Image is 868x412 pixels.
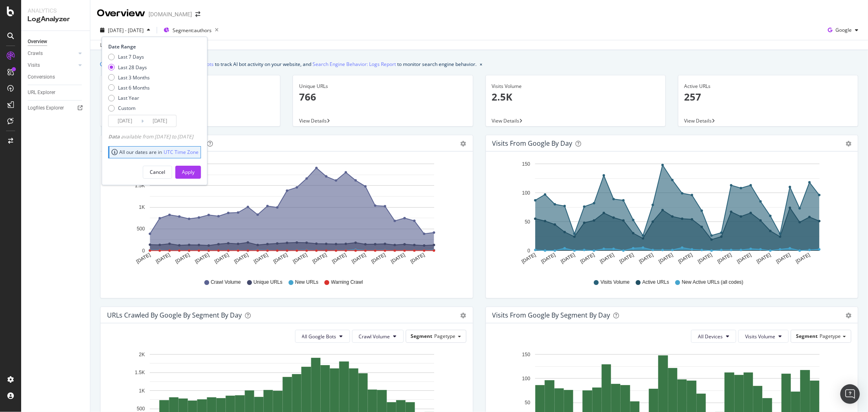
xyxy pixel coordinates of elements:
[795,252,811,265] text: [DATE]
[108,60,477,68] div: We introduced 2 new report templates: to track AI bot activity on your website, and to monitor se...
[525,219,530,225] text: 50
[820,333,841,340] span: Pagetype
[540,252,556,265] text: [DATE]
[352,330,404,343] button: Crawl Volume
[135,370,145,375] text: 1.5K
[118,84,150,91] div: Last 6 Months
[118,94,139,101] div: Last Year
[522,190,530,196] text: 100
[312,252,328,265] text: [DATE]
[108,84,150,91] div: Last 6 Months
[28,61,40,70] div: Visits
[139,352,145,357] text: 2K
[254,279,282,286] span: Unique URLs
[108,94,150,101] div: Last Year
[28,88,55,97] div: URL Explorer
[370,252,387,265] text: [DATE]
[835,26,852,33] span: Google
[697,252,713,265] text: [DATE]
[351,252,367,265] text: [DATE]
[137,226,145,232] text: 500
[28,37,47,46] div: Overview
[160,24,222,37] button: Segment:authors
[738,330,789,343] button: Visits Volume
[108,133,121,140] span: Data
[118,53,144,60] div: Last 7 Days
[142,248,145,254] text: 0
[108,27,144,34] span: [DATE] - [DATE]
[108,64,150,71] div: Last 28 Days
[109,115,141,127] input: Start Date
[97,7,145,20] div: Overview
[846,313,851,318] div: gear
[299,90,466,104] p: 766
[840,384,860,404] div: Open Intercom Messenger
[112,149,199,156] div: All our dates are in
[677,252,693,265] text: [DATE]
[100,42,144,49] div: Last update
[135,252,151,265] text: [DATE]
[28,61,76,70] a: Visits
[756,252,772,265] text: [DATE]
[28,15,83,24] div: LogAnalyzer
[195,11,200,17] div: arrow-right-arrow-left
[173,27,212,34] span: Segment: authors
[359,333,390,340] span: Crawl Volume
[139,204,145,210] text: 1K
[492,158,848,271] div: A chart.
[492,117,520,124] span: View Details
[478,58,484,70] button: close banner
[599,252,615,265] text: [DATE]
[682,279,743,286] span: New Active URLs (all codes)
[155,252,171,265] text: [DATE]
[736,252,752,265] text: [DATE]
[194,252,210,265] text: [DATE]
[149,10,192,18] div: [DOMAIN_NAME]
[100,60,858,68] div: info banner
[118,64,147,71] div: Last 28 Days
[313,60,396,68] a: Search Engine Behavior: Logs Report
[28,73,55,81] div: Conversions
[525,400,530,406] text: 50
[299,117,327,124] span: View Details
[292,252,308,265] text: [DATE]
[175,252,191,265] text: [DATE]
[522,161,530,167] text: 150
[299,83,466,90] div: Unique URLs
[108,133,193,140] div: available from [DATE] to [DATE]
[461,313,466,318] div: gear
[28,49,76,58] a: Crawls
[175,166,201,179] button: Apply
[492,90,659,104] p: 2.5K
[684,117,712,124] span: View Details
[492,83,659,90] div: Visits Volume
[144,115,176,127] input: End Date
[601,279,630,286] span: Visits Volume
[28,104,64,112] div: Logfiles Explorer
[137,406,145,412] text: 500
[214,252,230,265] text: [DATE]
[435,333,456,340] span: Pagetype
[211,279,241,286] span: Crawl Volume
[824,24,861,37] button: Google
[182,169,195,175] div: Apply
[642,279,669,286] span: Active URLs
[97,24,153,37] button: [DATE] - [DATE]
[796,333,818,340] span: Segment
[775,252,791,265] text: [DATE]
[684,90,852,104] p: 257
[522,376,530,381] text: 100
[28,37,84,46] a: Overview
[118,105,136,112] div: Custom
[108,53,150,60] div: Last 7 Days
[698,333,723,340] span: All Devices
[107,158,463,271] svg: A chart.
[684,83,852,90] div: Active URLs
[527,248,530,254] text: 0
[143,166,172,179] button: Cancel
[108,74,150,81] div: Last 3 Months
[716,252,732,265] text: [DATE]
[118,74,150,81] div: Last 3 Months
[233,252,249,265] text: [DATE]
